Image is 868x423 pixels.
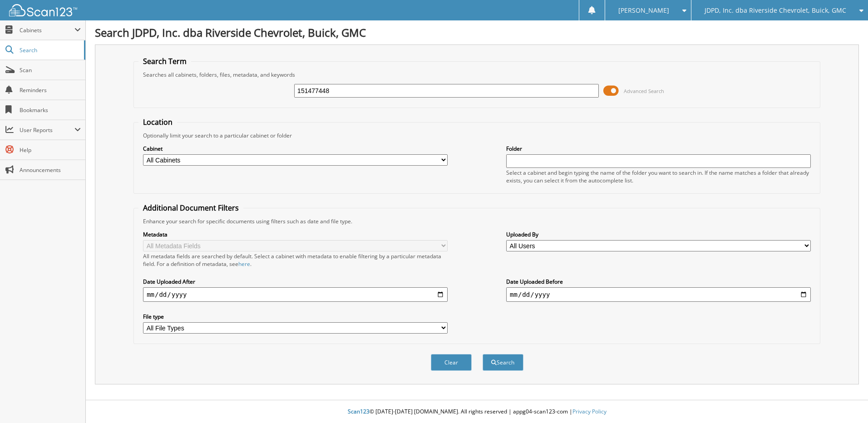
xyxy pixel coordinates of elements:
[506,287,811,302] input: end
[143,278,448,285] label: Date Uploaded After
[86,401,868,423] div: © [DATE]-[DATE] [DOMAIN_NAME]. All rights reserved | appg04-scan123-com |
[138,56,191,66] legend: Search Term
[143,313,448,320] label: File type
[483,354,523,371] button: Search
[20,26,74,34] span: Cabinets
[138,217,815,225] div: Enhance your search for specific documents using filters such as date and file type.
[138,132,815,139] div: Optionally limit your search to a particular cabinet or folder
[20,166,81,174] span: Announcements
[348,408,370,415] span: Scan123
[20,146,81,154] span: Help
[138,117,177,127] legend: Location
[143,252,448,268] div: All metadata fields are searched by default. Select a cabinet with metadata to enable filtering b...
[20,66,81,74] span: Scan
[238,260,250,268] a: here
[506,169,811,184] div: Select a cabinet and begin typing the name of the folder you want to search in. If the name match...
[20,106,81,114] span: Bookmarks
[143,287,448,302] input: start
[143,231,448,238] label: Metadata
[138,71,815,79] div: Searches all cabinets, folders, files, metadata, and keywords
[506,231,811,238] label: Uploaded By
[20,126,74,134] span: User Reports
[431,354,472,371] button: Clear
[20,86,81,94] span: Reminders
[624,88,664,94] span: Advanced Search
[506,145,811,152] label: Folder
[20,46,79,54] span: Search
[506,278,811,285] label: Date Uploaded Before
[95,25,859,40] h1: Search JDPD, Inc. dba Riverside Chevrolet, Buick, GMC
[143,145,448,152] label: Cabinet
[823,379,868,423] iframe: Chat Widget
[138,203,243,213] legend: Additional Document Filters
[705,8,846,13] span: JDPD, Inc. dba Riverside Chevrolet, Buick, GMC
[618,8,669,13] span: [PERSON_NAME]
[9,4,77,16] img: scan123-logo-white.svg
[572,408,607,415] a: Privacy Policy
